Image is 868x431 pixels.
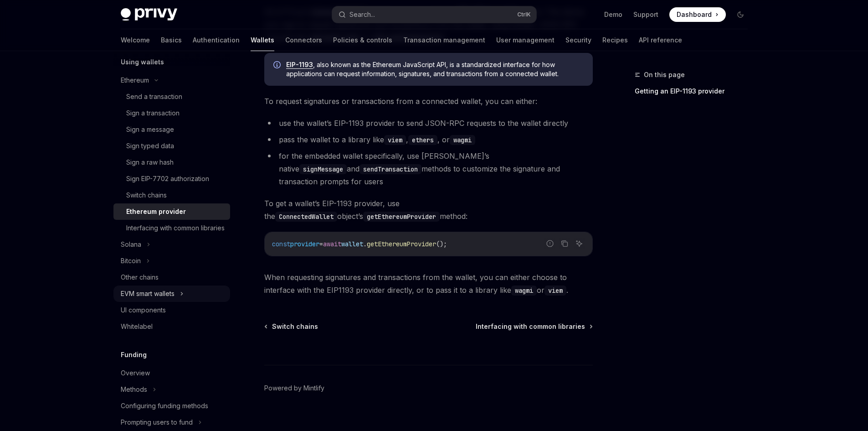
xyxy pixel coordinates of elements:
a: Powered by Mintlify [264,384,324,393]
h5: Funding [121,349,147,360]
a: Configuring funding methods [113,398,230,414]
div: Bitcoin [121,255,141,266]
a: Policies & controls [333,29,392,51]
a: Send a transaction [113,88,230,105]
a: UI components [113,302,230,318]
span: (); [436,240,447,248]
code: wagmi [450,135,475,145]
a: Recipes [602,29,628,51]
span: On this page [644,69,685,80]
span: When requesting signatures and transactions from the wallet, you can either choose to interface w... [264,271,593,296]
a: Getting an EIP-1193 provider [635,84,755,99]
a: Sign typed data [113,138,230,154]
code: viem [384,135,406,145]
div: Overview [121,368,150,379]
a: API reference [639,29,682,51]
li: use the wallet’s EIP-1193 provider to send JSON-RPC requests to the wallet directly [264,117,593,130]
div: Sign a message [126,124,174,135]
a: Sign a raw hash [113,154,230,171]
code: wagmi [511,286,537,296]
span: To get a wallet’s EIP-1193 provider, use the object’s method: [264,197,593,223]
a: Interfacing with common libraries [476,322,592,331]
a: Overview [113,365,230,381]
div: Search... [349,9,375,20]
div: Solana [121,239,141,250]
code: viem [544,286,566,296]
a: Security [565,29,591,51]
button: Copy the contents from the code block [559,238,570,249]
div: EVM smart wallets [121,288,175,299]
li: pass the wallet to a library like , , or [264,133,593,146]
div: Configuring funding methods [121,400,208,411]
div: Sign typed data [126,140,174,151]
code: signMessage [299,164,347,174]
a: Interfacing with common libraries [113,220,230,236]
div: Switch chains [126,190,167,201]
div: Prompting users to fund [121,417,193,428]
img: dark logo [121,8,177,21]
li: for the embedded wallet specifically, use [PERSON_NAME]’s native and methods to customize the sig... [264,150,593,188]
a: Sign EIP-7702 authorization [113,171,230,187]
span: Dashboard [677,10,712,19]
a: Other chains [113,269,230,286]
a: Welcome [121,29,150,51]
div: Other chains [121,272,159,283]
a: Support [633,10,658,19]
a: Demo [604,10,622,19]
div: Sign a transaction [126,108,180,119]
a: Whitelabel [113,318,230,335]
a: Sign a transaction [113,105,230,121]
div: Sign a raw hash [126,157,174,168]
span: wallet [341,240,363,248]
button: Report incorrect code [544,238,556,249]
button: Toggle dark mode [733,7,748,22]
span: Ctrl K [517,11,531,18]
a: Authentication [193,29,240,51]
div: Interfacing with common libraries [126,223,225,234]
a: Connectors [285,29,322,51]
code: ethers [408,135,437,145]
a: Dashboard [669,7,726,22]
code: getEthereumProvider [363,212,440,222]
a: Wallets [251,29,274,51]
a: Sign a message [113,121,230,138]
span: To request signatures or transactions from a connected wallet, you can either: [264,95,593,108]
div: Sign EIP-7702 authorization [126,173,209,184]
div: Ethereum provider [126,206,186,217]
a: Switch chains [265,322,318,331]
div: Methods [121,384,147,395]
span: await [323,240,341,248]
span: . [363,240,367,248]
a: Ethereum provider [113,203,230,220]
a: User management [496,29,555,51]
a: Basics [161,29,182,51]
a: Transaction management [403,29,485,51]
div: UI components [121,305,166,316]
code: sendTransaction [360,164,421,174]
span: , also known as the Ethereum JavaScript API, is a standardized interface for how applications can... [286,60,584,78]
div: Send a transaction [126,91,182,102]
span: getEthereumProvider [367,240,436,248]
svg: Info [273,61,282,70]
button: Search...CtrlK [332,6,536,23]
code: ConnectedWallet [275,212,337,222]
span: Interfacing with common libraries [476,322,585,331]
button: Ask AI [573,238,585,249]
span: = [319,240,323,248]
span: Switch chains [272,322,318,331]
div: Whitelabel [121,321,153,332]
a: Switch chains [113,187,230,203]
span: const [272,240,290,248]
a: EIP-1193 [286,61,313,69]
div: Ethereum [121,75,149,86]
span: provider [290,240,319,248]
